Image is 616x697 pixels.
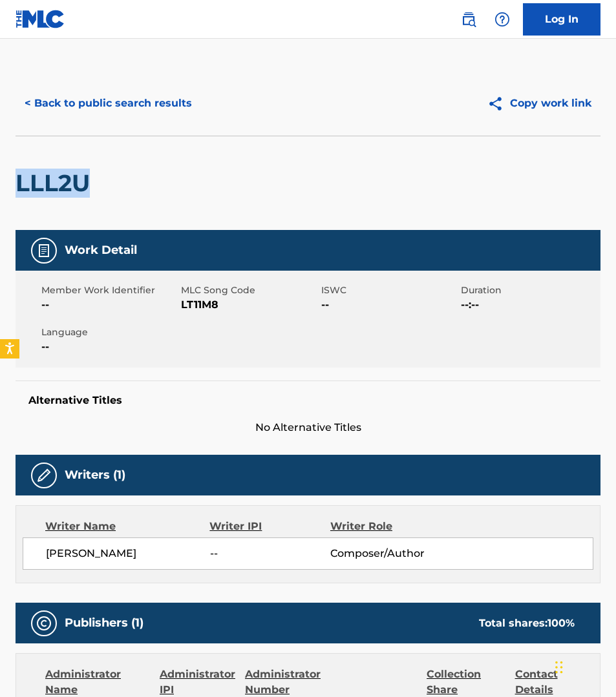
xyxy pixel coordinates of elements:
[487,96,510,112] img: Copy work link
[65,616,143,630] h5: Publishers (1)
[494,12,510,27] img: help
[181,297,317,313] span: LT11M8
[523,3,600,36] a: Log In
[321,297,458,313] span: --
[41,326,178,339] span: Language
[489,6,515,32] div: Help
[41,284,178,297] span: Member Work Identifier
[181,284,317,297] span: MLC Song Code
[16,87,201,120] button: < Back to public search results
[321,284,458,297] span: ISWC
[209,519,330,534] div: Writer IPI
[46,546,210,561] span: [PERSON_NAME]
[210,546,330,561] span: --
[65,468,125,483] h5: Writers (1)
[547,617,575,629] span: 100 %
[36,616,52,631] img: Publishers
[461,284,597,297] span: Duration
[456,6,482,32] a: Public Search
[16,10,65,28] img: MLC Logo
[330,546,440,561] span: Composer/Author
[479,616,575,631] div: Total shares:
[478,87,600,120] button: Copy work link
[28,394,588,407] h5: Alternative Titles
[555,648,563,687] div: Drag
[16,420,600,435] span: No Alternative Titles
[16,169,96,198] h2: LLL2U
[65,243,137,258] h5: Work Detail
[551,635,616,697] iframe: Chat Widget
[461,297,597,313] span: --:--
[36,468,52,483] img: Writers
[330,519,440,534] div: Writer Role
[41,339,178,355] span: --
[41,297,178,313] span: --
[36,243,52,258] img: Work Detail
[461,12,476,27] img: search
[45,519,209,534] div: Writer Name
